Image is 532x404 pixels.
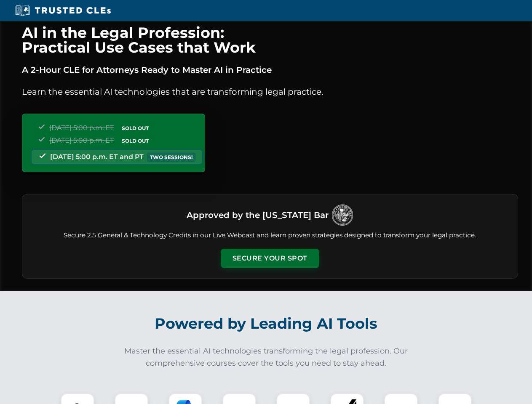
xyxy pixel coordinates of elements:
img: Logo [332,205,353,226]
p: Master the essential AI technologies transforming the legal profession. Our comprehensive courses... [119,345,414,369]
span: SOLD OUT [119,124,152,133]
h3: Approved by the [US_STATE] Bar [187,207,329,223]
span: [DATE] 5:00 p.m. ET [49,136,114,144]
p: Learn the essential AI technologies that are transforming legal practice. [22,85,518,98]
span: SOLD OUT [119,136,152,145]
p: Secure 2.5 General & Technology Credits in our Live Webcast and learn proven strategies designed ... [32,231,508,240]
img: Trusted CLEs [13,4,113,17]
h2: Powered by Leading AI Tools [33,309,500,338]
p: A 2-Hour CLE for Attorneys Ready to Master AI in Practice [22,63,518,77]
h1: AI in the Legal Profession: Practical Use Cases that Work [22,25,518,55]
span: [DATE] 5:00 p.m. ET [49,124,114,132]
button: Secure Your Spot [221,249,319,268]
